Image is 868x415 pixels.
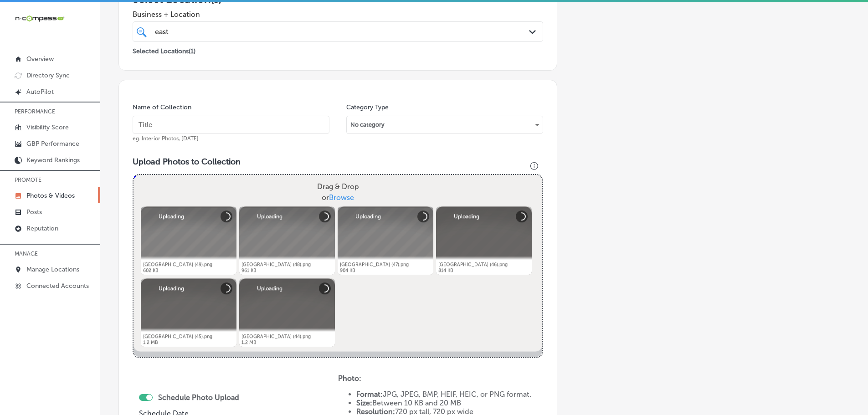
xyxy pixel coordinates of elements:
li: JPG, JPEG, BMP, HEIF, HEIC, or PNG format. [356,390,544,399]
p: Posts [26,208,42,216]
label: Category Type [346,103,389,111]
p: Manage Locations [26,266,79,273]
label: Drag & Drop or [313,178,363,207]
p: Overview [26,55,54,63]
p: Directory Sync [26,72,70,79]
li: Between 10 KB and 20 MB [356,399,544,407]
input: Title [133,116,329,134]
span: eg. Interior Photos, [DATE] [133,135,199,142]
span: Business + Location [133,10,543,19]
strong: Photo: [338,374,361,383]
p: Visibility Score [26,123,69,131]
p: Reputation [26,225,58,232]
p: Keyword Rankings [26,156,80,164]
strong: Size: [356,399,372,407]
p: Selected Locations ( 1 ) [133,44,195,55]
span: Browse [329,193,354,202]
p: Photos & Videos [26,192,75,200]
img: 660ab0bf-5cc7-4cb8-ba1c-48b5ae0f18e60NCTV_CLogo_TV_Black_-500x88.png [15,14,65,23]
label: Schedule Photo Upload [158,393,239,402]
p: GBP Performance [26,140,79,148]
p: Connected Accounts [26,282,89,290]
div: No category [347,118,543,132]
h3: Upload Photos to Collection [133,157,543,167]
p: AutoPilot [26,88,54,96]
label: Name of Collection [133,103,191,111]
strong: Format: [356,390,383,399]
